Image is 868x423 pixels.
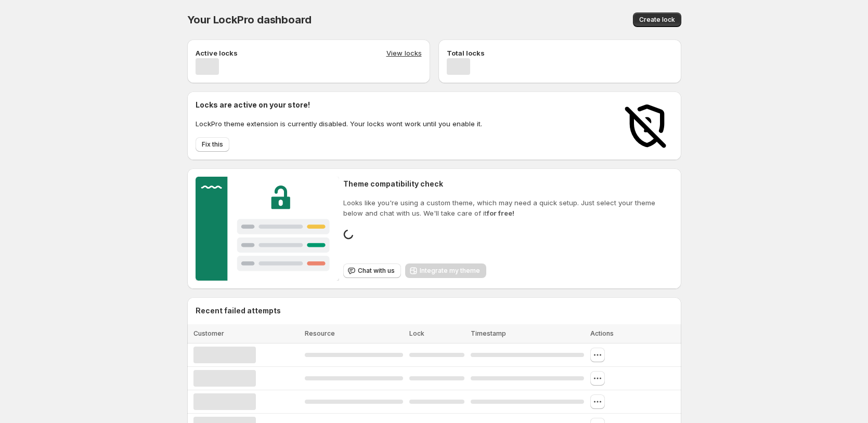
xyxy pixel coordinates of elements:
span: Customer [193,329,224,337]
button: Create lock [633,12,681,27]
span: Resource [305,329,335,337]
span: Lock [409,329,424,337]
img: Locks disabled [621,100,673,152]
h2: Recent failed attempts [196,306,281,316]
span: Create lock [639,16,675,24]
h2: Theme compatibility check [343,179,672,189]
h2: Locks are active on your store! [196,100,482,110]
p: Active locks [196,48,238,58]
span: Timestamp [471,329,506,337]
span: Actions [590,329,614,337]
p: Total locks [447,48,485,58]
span: Fix this [202,140,223,149]
img: Customer support [196,177,340,281]
p: Looks like you're using a custom theme, which may need a quick setup. Just select your theme belo... [343,197,672,218]
button: View locks [386,48,422,58]
strong: for free! [487,209,514,217]
span: Your LockPro dashboard [187,14,312,26]
p: LockPro theme extension is currently disabled. Your locks wont work until you enable it. [196,118,482,129]
span: Chat with us [358,267,395,275]
button: Chat with us [343,263,401,278]
button: Fix this [196,137,229,152]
